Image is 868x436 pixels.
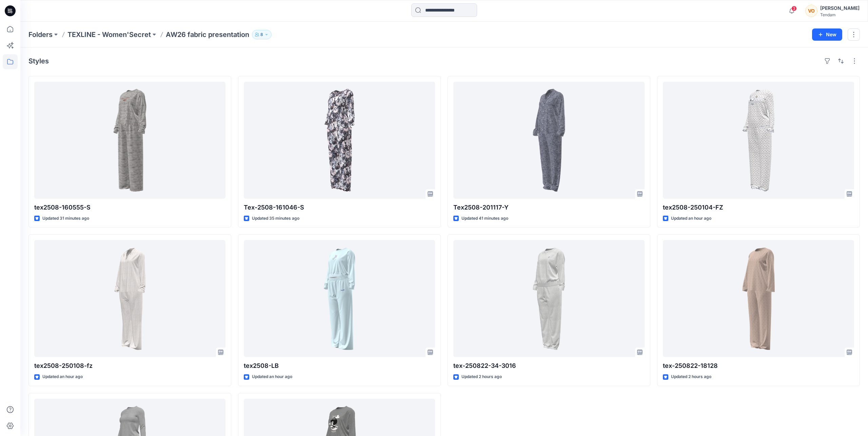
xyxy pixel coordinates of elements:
[166,30,249,39] p: AW26 fabric presentation
[663,82,854,199] a: tex2508-250104-FZ
[34,361,225,371] p: tex2508-250108-fz
[663,361,854,371] p: tex-250822-18128
[28,30,53,39] a: Folders
[252,373,292,380] p: Updated an hour ago
[28,57,49,65] h4: Styles
[453,82,645,199] a: Tex2508-201117-Y
[34,203,225,212] p: tex2508-160555-S
[67,30,151,39] a: TEXLINE - Women'Secret
[453,203,645,212] p: Tex2508-201117-Y
[260,31,263,38] p: 8
[663,240,854,357] a: tex-250822-18128
[791,6,797,11] span: 3
[244,203,435,212] p: Tex-2508-161046-S
[461,373,502,380] p: Updated 2 hours ago
[671,373,711,380] p: Updated 2 hours ago
[34,240,225,357] a: tex2508-250108-fz
[805,5,817,17] div: VO
[453,361,645,371] p: tex-250822-34-3016
[244,361,435,371] p: tex2508-LB
[244,82,435,199] a: Tex-2508-161046-S
[244,240,435,357] a: tex2508-LB
[820,4,860,12] div: [PERSON_NAME]
[252,215,299,222] p: Updated 35 minutes ago
[812,28,842,41] button: New
[671,215,711,222] p: Updated an hour ago
[34,82,225,199] a: tex2508-160555-S
[453,240,645,357] a: tex-250822-34-3016
[42,373,83,380] p: Updated an hour ago
[42,215,89,222] p: Updated 31 minutes ago
[461,215,508,222] p: Updated 41 minutes ago
[663,203,854,212] p: tex2508-250104-FZ
[820,12,860,17] div: Tendam
[252,30,272,39] button: 8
